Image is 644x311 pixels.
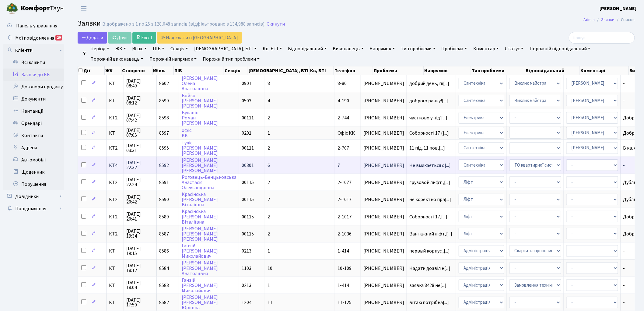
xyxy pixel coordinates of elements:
span: 1-414 [338,248,349,254]
span: [DATE] 19:34 [126,229,154,239]
span: 10-109 [338,265,352,272]
span: КТ2 [109,231,121,236]
span: 00115 [242,196,254,203]
a: Статус [502,44,526,54]
span: [PHONE_NUMBER] [363,249,404,253]
span: КТ [109,266,121,271]
a: Період [88,44,112,54]
span: 1-414 [338,282,349,289]
span: 2 [268,115,270,121]
span: 2 [268,179,270,186]
span: Таун [21,3,64,14]
span: КТ2 [109,180,121,185]
span: 8589 [159,214,169,220]
nav: breadcrumb [575,13,644,26]
span: 2-1036 [338,231,352,237]
th: [DEMOGRAPHIC_DATA], БТІ [248,66,310,75]
span: Соборності 17 ([...] [409,130,449,136]
span: доброго ранку![...] [409,97,448,104]
span: [DATE] 07:42 [126,113,154,123]
span: 8582 [159,299,169,306]
a: Туліс[PERSON_NAME][PERSON_NAME] [182,140,218,157]
span: вітаю потрібна[...] [409,299,449,306]
span: [PHONE_NUMBER] [363,266,404,271]
span: 4-190 [338,97,349,104]
span: 8583 [159,282,169,289]
th: № вх. [152,66,174,75]
div: 20 [55,35,62,41]
a: Відповідальний [286,44,329,54]
a: Додати [78,32,107,44]
span: 10 [268,265,272,272]
a: Excel [132,32,156,44]
a: ПІБ [150,44,167,54]
a: [PERSON_NAME] [600,5,637,12]
span: Офіс КК [338,130,355,136]
th: Секція [224,66,248,75]
span: 1 [268,130,270,136]
a: [PERSON_NAME][PERSON_NAME][PERSON_NAME] [182,225,218,242]
span: [PHONE_NUMBER] [363,115,404,120]
span: частково у під'[...] [409,115,448,121]
a: Напрямок [367,44,397,54]
a: Секція [168,44,191,54]
span: 2-1017 [338,196,352,203]
span: Надати дозвіл н[...] [409,265,451,272]
a: Порушення [3,178,64,190]
span: 8-80 [338,80,347,87]
span: 00115 [242,214,254,220]
span: [DATE] 07:05 [126,128,154,138]
span: [PHONE_NUMBER] [363,180,404,185]
span: [PHONE_NUMBER] [363,163,404,168]
span: КТ4 [109,163,121,168]
span: заявка 8428 не[...] [409,282,447,289]
span: 8602 [159,80,169,87]
a: Красінська[PERSON_NAME]Віталіївна [182,191,218,208]
span: КТ [109,98,121,103]
span: Додати [82,34,103,41]
span: Мої повідомлення [15,35,54,41]
span: 6 [268,162,270,169]
span: 1 [268,248,270,254]
a: Роговець-ВенцьковськаАнастасіяОлександрівна [182,174,236,191]
th: Тип проблеми [471,66,525,75]
span: [DATE] 18:12 [126,263,154,273]
a: Автомобілі [3,154,64,166]
span: КТ [109,283,121,288]
a: Всі клієнти [3,56,64,69]
span: грузовой лифт ,[...] [409,179,450,186]
a: Проблема [439,44,470,54]
a: ЖК [113,44,128,54]
span: 00115 [242,179,254,186]
a: Заявки [601,16,615,23]
span: 8587 [159,231,169,237]
span: 2 [268,145,270,151]
span: [PHONE_NUMBER] [363,81,404,86]
a: Коментар [471,44,501,54]
b: [PERSON_NAME] [600,5,637,12]
a: Квитанції [3,105,64,117]
button: Переключити навігацію [76,3,91,13]
a: [PERSON_NAME][PERSON_NAME][PERSON_NAME] [182,157,218,174]
span: [DATE] 22:32 [126,160,154,170]
a: Бойко[PERSON_NAME][PERSON_NAME] [182,92,218,109]
span: не коректно пра[...] [409,196,451,203]
span: 1 [268,282,270,289]
span: КТ2 [109,146,121,150]
span: КТ2 [109,214,121,219]
a: Заявки до КК [3,69,64,81]
span: [PHONE_NUMBER] [363,131,404,136]
span: КТ [109,131,121,136]
span: 2 [268,214,270,220]
span: Заявки [78,18,101,29]
input: Пошук... [569,32,635,44]
li: Список [615,16,635,23]
span: [PHONE_NUMBER] [363,283,404,288]
a: БулавінРоман[PERSON_NAME] [182,109,218,126]
span: КТ [109,81,121,86]
a: Клієнти [3,44,64,56]
span: 8599 [159,97,169,104]
span: 0213 [242,282,251,289]
span: [DATE] 18:04 [126,280,154,290]
span: КТ [109,300,121,305]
